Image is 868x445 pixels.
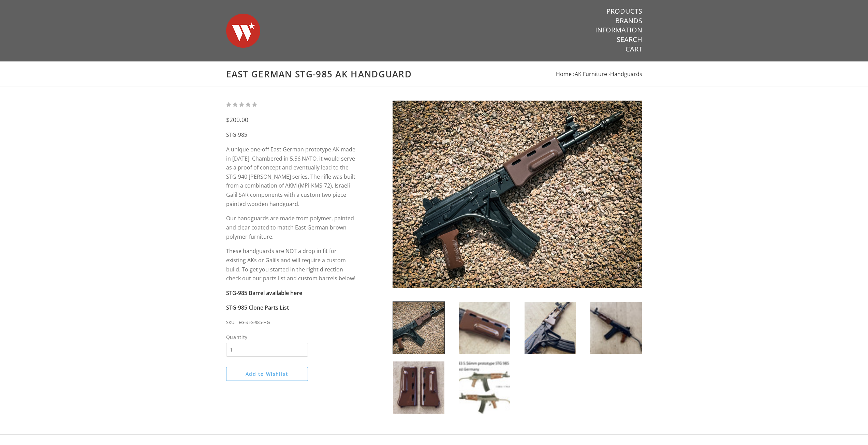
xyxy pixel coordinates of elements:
div: EG-STG-985-HG [239,319,270,326]
li: › [608,70,642,79]
li: › [573,70,607,79]
h1: East German STG-985 AK Handguard [226,69,642,80]
img: East German STG-985 AK Handguard [393,361,444,414]
img: East German STG-985 AK Handguard [459,361,510,414]
a: Search [617,35,642,44]
img: Warsaw Wood Co. [226,7,260,55]
a: STG-985 Barrel available here [226,289,302,297]
a: Products [606,7,642,16]
a: AK Furniture [575,70,607,78]
a: Handguards [610,70,642,78]
span: $200.00 [226,116,248,124]
p: Our handguards are made from polymer, painted and clear coated to match East German brown polymer... [226,214,357,241]
strong: STG-985 [226,131,247,138]
img: East German STG-985 AK Handguard [590,302,642,354]
img: East German STG-985 AK Handguard [393,302,444,354]
div: SKU: [226,319,235,326]
p: A unique one-off East German prototype AK made in [DATE]. Chambered in 5.56 NATO, it would serve ... [226,145,357,208]
img: East German STG-985 AK Handguard [393,101,642,288]
a: Cart [626,45,642,54]
button: Add to Wishlist [226,367,308,381]
a: Home [556,70,572,78]
img: East German STG-985 AK Handguard [459,302,510,354]
span: Quantity [226,333,308,341]
img: East German STG-985 AK Handguard [525,302,576,354]
a: STG-985 Clone Parts List [226,304,289,311]
a: Brands [615,16,642,25]
a: Information [595,26,642,34]
p: These handguards are NOT a drop in fit for existing AKs or Galils and will require a custom build... [226,247,357,283]
input: Quantity [226,343,308,357]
